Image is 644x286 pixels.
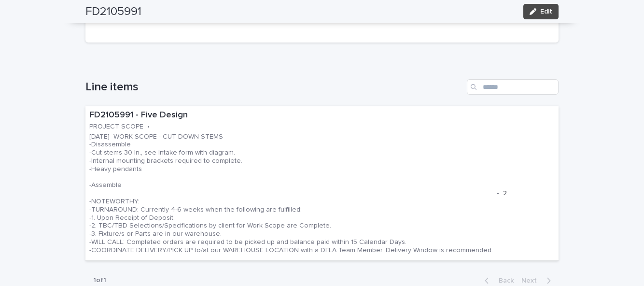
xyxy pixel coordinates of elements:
p: 2 [503,189,507,198]
p: • [147,123,150,131]
button: Edit [523,4,559,19]
p: [DATE] WORK SCOPE - CUT DOWN STEMS -Disassemble -Cut stems 30 In., see Intake form with diagram. ... [89,133,493,255]
h2: FD2105991 [85,5,141,19]
p: PROJECT SCOPE [89,123,143,131]
a: FD2105991 - Five DesignPROJECT SCOPE•[DATE] WORK SCOPE - CUT DOWN STEMS -Disassemble -Cut stems 3... [85,106,559,260]
h1: Line items [85,80,463,94]
button: Back [477,276,518,285]
p: • [497,189,499,198]
span: Back [493,277,514,284]
span: Next [521,277,543,284]
p: FD2105991 - Five Design [89,110,555,121]
input: Search [467,79,559,95]
button: Next [518,276,559,285]
span: Edit [540,8,552,15]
